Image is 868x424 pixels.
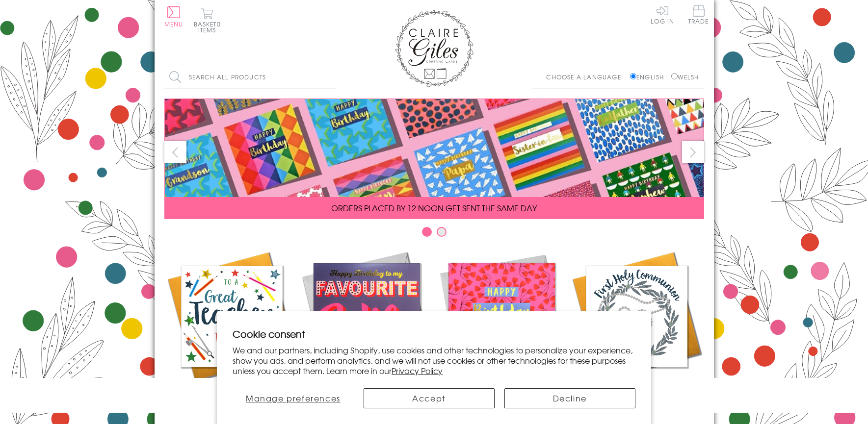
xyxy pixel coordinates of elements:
[569,249,704,415] a: Communion and Confirmation
[194,8,221,33] button: Basket0 items
[164,141,186,163] button: prev
[422,227,432,237] button: Carousel Page 1 (Current Slide)
[164,249,299,403] a: Academic
[164,20,184,28] span: Menu
[682,141,704,163] button: next
[546,73,628,81] p: Choose a language:
[504,388,635,408] button: Decline
[688,5,709,26] a: Trade
[392,365,443,376] a: Privacy Policy
[434,249,569,403] a: Birthdays
[233,388,353,408] button: Manage preferences
[164,6,184,27] button: Menu
[246,392,341,404] span: Manage preferences
[630,73,636,79] input: English
[198,20,221,34] span: 0 items
[630,73,669,81] label: English
[164,226,704,242] div: Carousel Pagination
[233,327,635,341] h2: Cookie consent
[164,66,336,88] input: Search all products
[688,5,709,24] span: Trade
[671,73,699,81] label: Welsh
[651,5,674,24] a: Log In
[331,202,537,214] span: ORDERS PLACED BY 12 NOON GET SENT THE SAME DAY
[364,388,495,408] button: Accept
[437,227,447,237] button: Carousel Page 2
[233,345,635,375] p: We and our partners, including Shopify, use cookies and other technologies to personalize your ex...
[299,249,434,403] a: New Releases
[395,10,473,87] img: Claire Giles Greetings Cards
[671,73,678,79] input: Welsh
[326,66,336,88] input: Search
